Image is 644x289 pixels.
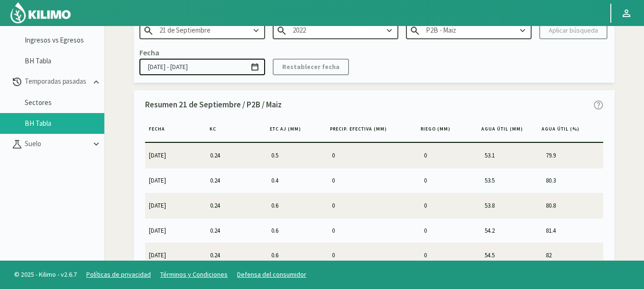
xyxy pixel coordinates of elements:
[145,122,206,142] th: Fecha
[139,59,265,75] input: dd/mm/yyyy - dd/mm/yyyy
[267,243,329,268] td: 0.6
[206,193,267,218] td: 0.24
[139,22,265,39] input: Escribe para buscar
[145,218,206,243] td: [DATE]
[237,270,306,279] a: Defensa del consumidor
[420,243,481,268] td: 0
[145,243,206,268] td: [DATE]
[266,122,326,142] th: ETc aj (MM)
[267,193,329,218] td: 0.6
[267,143,329,167] td: 0.5
[206,243,267,268] td: 0.24
[481,143,542,167] td: 53.1
[481,193,542,218] td: 53.8
[328,218,420,243] td: 0
[25,36,104,44] a: Ingresos vs Egresos
[481,218,542,243] td: 54.2
[160,270,228,279] a: Términos y Condiciones
[23,76,91,87] p: Temporadas pasadas
[481,168,542,193] td: 53.5
[206,168,267,193] td: 0.24
[542,193,603,218] td: 80.8
[206,143,267,167] td: 0.24
[145,168,206,193] td: [DATE]
[542,168,603,193] td: 80.3
[145,193,206,218] td: [DATE]
[420,218,481,243] td: 0
[206,122,266,142] th: KC
[9,1,72,24] img: Kilimo
[267,218,329,243] td: 0.6
[273,22,398,39] input: Escribe para buscar
[139,47,159,58] p: Fecha
[9,270,82,280] span: © 2025 - Kilimo - v2.6.7
[25,98,104,107] a: Sectores
[145,143,206,167] td: [DATE]
[328,243,420,268] td: 0
[542,243,603,268] td: 82
[406,22,532,39] input: Escribe para buscar
[267,168,329,193] td: 0.4
[420,193,481,218] td: 0
[538,122,598,142] th: Agua Útil (%)
[326,122,417,142] th: Precip. Efectiva (MM)
[206,218,267,243] td: 0.24
[25,119,104,128] a: BH Tabla
[25,57,104,65] a: BH Tabla
[420,143,481,167] td: 0
[23,139,91,149] p: Suelo
[145,99,282,111] p: Resumen 21 de Septiembre / P2B / Maiz
[328,193,420,218] td: 0
[481,243,542,268] td: 54.5
[542,218,603,243] td: 81.4
[478,122,538,142] th: Agua útil (MM)
[86,270,151,279] a: Políticas de privacidad
[417,122,478,142] th: Riego (MM)
[328,168,420,193] td: 0
[420,168,481,193] td: 0
[542,143,603,167] td: 79.9
[328,143,420,167] td: 0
